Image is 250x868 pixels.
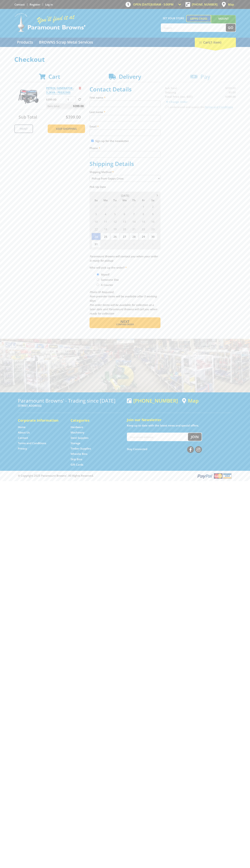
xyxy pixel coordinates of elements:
span: 22 [139,225,148,233]
label: A Courier [100,282,114,288]
span: Su [91,198,101,203]
a: Keep Shopping [48,124,85,133]
span: 10 [91,218,101,225]
label: First name [90,95,160,100]
a: Go to the Contact page [14,3,25,6]
img: PETROL GENERATOR - 3.2KVA - PEG3250S [18,86,39,107]
h5: Corporate Information [18,418,63,423]
span: 1 [101,240,110,248]
span: 4 [101,210,110,218]
span: 21 [129,225,138,233]
span: Cart [48,73,60,80]
span: 1 [139,203,148,210]
span: Mo [101,198,110,203]
img: PayPal, Mastercard, Visa accepted [197,473,232,479]
a: PETROL GENERATOR - 3.2KVA - PEG3250S [46,86,74,94]
span: 31 [129,203,138,210]
input: Your email address [127,433,188,441]
span: 19 [110,225,120,233]
h1: Checkout [14,56,236,63]
label: Someone Else [100,277,120,283]
label: Who will pick up the order? [90,265,160,270]
span: Delivery [119,73,141,80]
h5: Categories [71,418,116,423]
span: 24 [91,233,101,240]
a: Log in [45,3,53,6]
span: 2 [148,203,157,210]
em: Paramount Browns will contact you when your order is ready for pickup [90,255,158,262]
span: OPEN [DATE] [133,3,174,6]
label: Email [90,124,160,129]
div: Cart [195,38,236,47]
span: $399.00 [73,103,84,109]
a: Go to the Timber Supplies page [71,447,91,450]
h2: Shipping Details [90,160,160,167]
span: 28 [101,203,110,210]
span: Confirm order [97,323,153,326]
span: 5 [110,210,120,218]
a: Go to the Products page [14,38,36,47]
span: Set your store [161,15,186,21]
input: Please enter your first name. [90,101,160,107]
p: [STREET_ADDRESS] [18,403,123,408]
a: Go to the registration page [30,3,40,6]
p: Keep up to date with the latest news and special offers. [127,423,232,428]
span: [DATE] [121,194,129,197]
a: Go to the Steel Supplies page [71,436,88,440]
span: Tu [110,198,120,203]
span: 6 [120,210,129,218]
span: 26 [110,233,120,240]
span: 9 [148,210,157,218]
span: 27 [120,233,129,240]
span: Th [129,198,138,203]
input: Please enter your email address. [90,129,160,136]
span: 23 [148,225,157,233]
a: Go to the Skip Bins page [71,457,82,461]
span: Next [120,319,129,324]
button: Join [188,433,202,441]
span: 14 [129,218,138,225]
label: Shipping Method [90,170,160,174]
span: 18 [101,225,110,233]
p: Item total: [46,103,85,109]
a: Go to the BROWNS Scrap Metal Services page [36,38,96,47]
a: Mount [PERSON_NAME] [211,15,236,29]
input: Please select who will pick up the order. [97,278,99,281]
span: 28 [129,233,138,240]
div: ® Copyright 2025 Paramount Browns'. All Rights Reserved. [14,473,236,479]
span: 8:00am - 5:00pm [151,3,174,6]
span: 12 [110,218,120,225]
a: Go to the About Us page [18,431,30,434]
span: 15 [139,218,148,225]
a: Go to the Contact page [18,436,28,440]
a: Print [14,124,33,133]
span: 13 [120,218,129,225]
button: Go [226,24,236,32]
a: Gepps Cross [186,15,211,22]
h3: Paramount Browns' - Trading since [DATE] [18,398,123,403]
label: Sign up for the newsletter [95,139,129,143]
span: 31 [91,240,101,248]
span: 11 [101,218,110,225]
span: 4 [129,240,138,248]
div: Stay Connected [127,445,202,453]
span: 17 [91,225,101,233]
span: 16 [148,218,157,225]
a: Go to the Home page [18,425,26,429]
input: Please enter your telephone number. [90,151,160,158]
span: Fr [139,198,148,203]
em: Photo ID Required. Non-preorder items will be available after 5 working days Pre-order items will... [90,290,157,315]
span: Sa [148,198,157,203]
input: Please enter your last name. [90,115,160,121]
a: Go to the Machinery page [71,431,84,434]
a: Go to the Wheelie Bins page [71,452,87,456]
img: Paramount Browns' [14,13,86,32]
span: 25 [101,233,110,240]
input: Please select who will pick up the order. [97,284,99,286]
label: Pick Up Date [90,185,160,189]
h2: Contact Details [90,86,160,93]
span: (1 item) [210,40,221,44]
span: We [120,198,129,203]
label: Myself [100,271,111,278]
a: Go to the Terms and Conditions page [18,441,46,445]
